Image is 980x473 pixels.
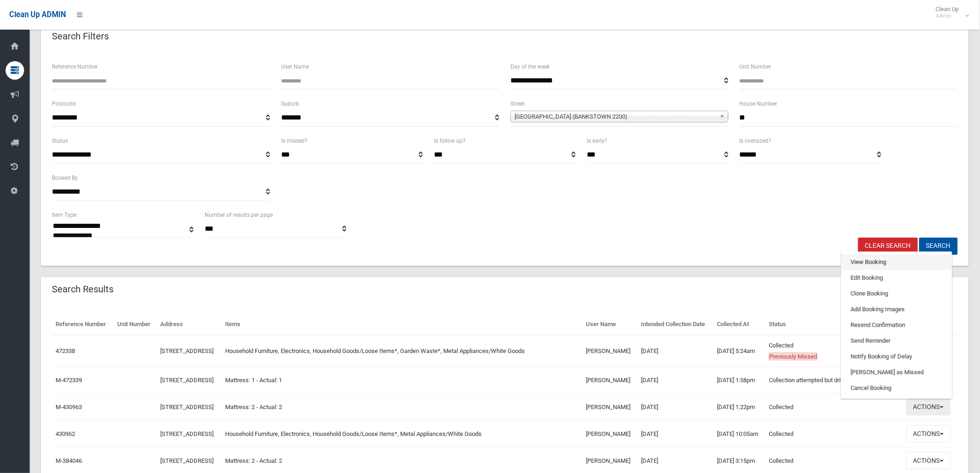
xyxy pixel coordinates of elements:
a: View Booking [842,254,952,270]
td: [DATE] [638,335,714,367]
th: Items [221,314,583,335]
header: Search Results [41,280,125,298]
label: Day of the week [510,62,550,72]
td: Collected [765,394,903,421]
td: [DATE] 10:05am [713,421,765,448]
label: Status [52,136,68,146]
button: Search [919,238,958,255]
label: Is early? [587,136,607,146]
td: [DATE] [638,367,714,394]
label: Suburb [281,99,299,109]
a: M-384046 [56,457,82,464]
span: Clean Up ADMIN [9,10,66,19]
label: Is missed? [281,136,308,146]
th: Intended Collection Date [638,314,714,335]
label: Item Type [52,210,76,220]
label: Reference Number [52,62,98,72]
td: [DATE] [638,394,714,421]
th: Reference Number [52,314,113,335]
a: [STREET_ADDRESS] [161,347,214,354]
a: Send Reminder [842,333,952,349]
td: Mattress: 1 - Actual: 1 [221,367,583,394]
a: Add Booking Images [842,302,952,317]
span: Previously Missed [769,353,817,360]
button: Actions [906,452,951,469]
a: [STREET_ADDRESS] [161,377,214,384]
label: Number of results per page [205,210,273,220]
label: Unit Number [740,62,772,72]
th: Unit Number [113,314,157,335]
button: Actions [906,425,951,442]
td: [DATE] 1:58pm [713,367,765,394]
th: Address [157,314,221,335]
td: [PERSON_NAME] [582,367,637,394]
a: 430962 [56,430,75,437]
header: Search Filters [41,27,120,45]
label: House Number [740,99,778,109]
a: Cancel Booking [842,380,952,396]
label: Is follow up? [434,136,465,146]
a: M-472339 [56,377,82,384]
td: Household Furniture, Electronics, Household Goods/Loose Items*, Garden Waste*, Metal Appliances/W... [221,335,583,367]
a: M-430963 [56,404,82,410]
td: Collection attempted but driver reported issues [765,367,903,394]
a: Clear Search [858,238,918,255]
td: Collected [765,421,903,448]
th: Status [765,314,903,335]
a: Clone Booking [842,286,952,302]
td: Household Furniture, Electronics, Household Goods/Loose Items*, Metal Appliances/White Goods [221,421,583,448]
span: [GEOGRAPHIC_DATA] (BANKSTOWN 2200) [515,111,716,122]
label: Is oversized? [740,136,772,146]
a: 472338 [56,347,75,354]
td: Collected [765,335,903,367]
a: Edit Booking [842,270,952,286]
td: [PERSON_NAME] [582,335,637,367]
th: Collected At [713,314,765,335]
a: [STREET_ADDRESS] [161,457,214,464]
label: Street [510,99,525,109]
td: [DATE] 5:24am [713,335,765,367]
td: Mattress: 2 - Actual: 2 [221,394,583,421]
button: Actions [906,399,951,416]
small: Admin [936,13,959,19]
a: Notify Booking of Delay [842,349,952,365]
a: [STREET_ADDRESS] [161,404,214,410]
label: Postcode [52,99,75,109]
a: [STREET_ADDRESS] [161,430,214,437]
span: Clean Up [931,6,968,19]
a: Resend Confirmation [842,317,952,333]
label: User Name [281,62,309,72]
label: Booked By [52,173,78,183]
th: User Name [582,314,637,335]
td: [PERSON_NAME] [582,421,637,448]
td: [DATE] 1:22pm [713,394,765,421]
td: [DATE] [638,421,714,448]
a: [PERSON_NAME] as Missed [842,365,952,380]
td: [PERSON_NAME] [582,394,637,421]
